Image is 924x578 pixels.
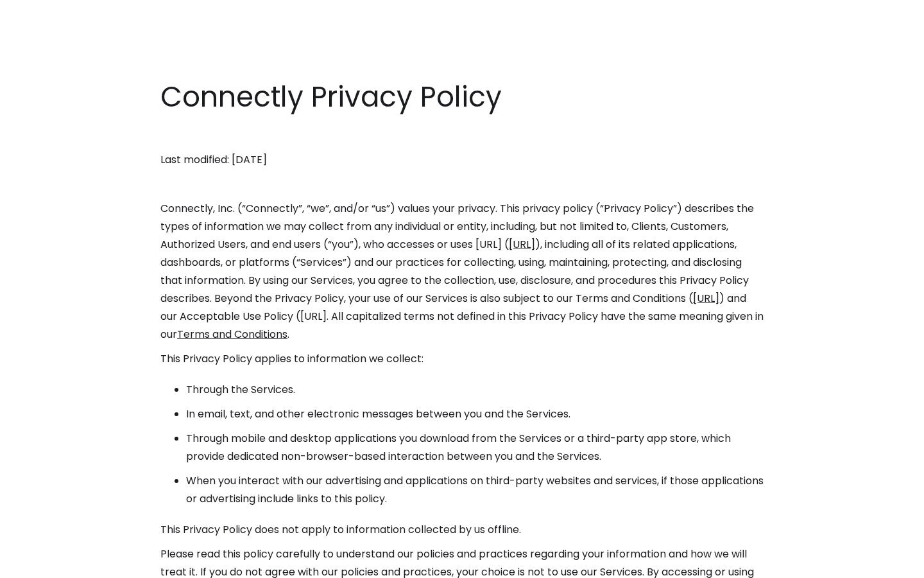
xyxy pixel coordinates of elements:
[13,554,77,574] aside: Language selected: English
[160,200,764,344] p: Connectly, Inc. (“Connectly”, “we”, and/or “us”) values your privacy. This privacy policy (“Priva...
[693,291,719,306] a: [URL]
[160,151,764,169] p: Last modified: [DATE]
[160,350,764,368] p: This Privacy Policy applies to information we collect:
[186,405,764,423] li: In email, text, and other electronic messages between you and the Services.
[177,327,287,342] a: Terms and Conditions
[186,381,764,399] li: Through the Services.
[186,472,764,508] li: When you interact with our advertising and applications on third-party websites and services, if ...
[160,175,764,193] p: ‍
[160,77,764,117] h1: Connectly Privacy Policy
[160,127,764,144] p: ‍
[160,521,764,539] p: This Privacy Policy does not apply to information collected by us offline.
[186,430,764,466] li: Through mobile and desktop applications you download from the Services or a third-party app store...
[509,237,535,252] a: [URL]
[26,556,77,574] ul: Language list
